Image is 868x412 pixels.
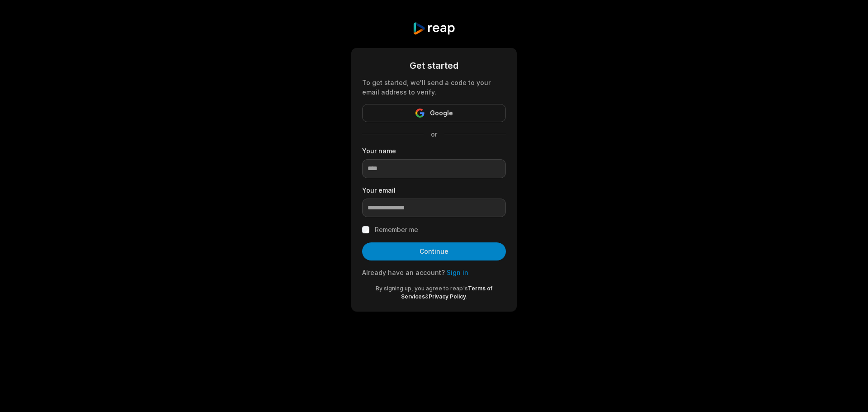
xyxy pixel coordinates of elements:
div: Get started [362,59,506,72]
img: reap [412,22,455,35]
span: Already have an account? [362,269,445,276]
span: By signing up, you agree to reap's [376,285,468,292]
label: Your email [362,185,506,195]
span: & [425,293,429,300]
label: Your name [362,146,506,156]
button: Continue [362,242,506,260]
span: . [466,293,467,300]
a: Sign in [447,269,468,276]
span: or [424,129,444,139]
label: Remember me [375,224,418,235]
a: Privacy Policy [429,293,466,300]
div: To get started, we'll send a code to your email address to verify. [362,78,506,97]
span: Google [430,108,453,118]
button: Google [362,104,506,122]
